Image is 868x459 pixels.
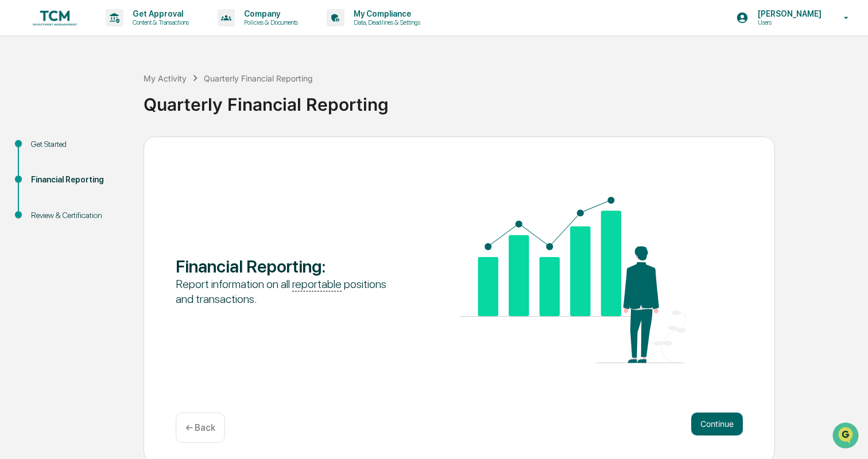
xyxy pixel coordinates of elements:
img: 8933085812038_c878075ebb4cc5468115_72.jpg [24,88,45,108]
p: Policies & Documents [235,18,304,26]
p: [PERSON_NAME] [749,9,827,18]
span: Pylon [114,285,139,293]
a: 🖐️Preclearance [7,230,79,251]
span: [PERSON_NAME] [36,187,93,196]
div: 🔎 [11,258,21,267]
p: Data, Deadlines & Settings [344,18,426,26]
img: Financial Reporting [459,197,686,363]
img: 1746055101610-c473b297-6a78-478c-a979-82029cc54cd1 [11,88,32,108]
p: My Compliance [344,9,426,18]
img: logo [28,7,83,29]
p: Company [235,9,304,18]
div: Start new chat [52,88,188,99]
div: We're available if you need us! [52,99,158,108]
img: Jack Rasmussen [11,176,30,195]
div: Report information on all positions and transactions. [176,277,402,306]
p: ← Back [185,422,215,433]
iframe: Open customer support [831,421,862,452]
span: [DATE] [102,156,125,165]
p: Users [749,18,827,26]
a: 🗄️Attestations [79,230,147,251]
span: Attestations [95,235,142,246]
button: See all [178,125,209,139]
u: reportable [292,277,342,291]
button: Continue [691,413,743,435]
p: Content & Transactions [123,18,195,26]
div: Review & Certification [31,209,125,221]
p: Get Approval [123,9,195,18]
span: Preclearance [23,235,74,246]
button: Start new chat [195,91,209,105]
img: 1746055101610-c473b297-6a78-478c-a979-82029cc54cd1 [23,157,32,166]
img: Jack Rasmussen [11,145,30,164]
div: Quarterly Financial Reporting [204,73,313,83]
div: Quarterly Financial Reporting [144,85,862,115]
div: My Activity [144,73,187,83]
span: • [95,187,99,196]
a: 🔎Data Lookup [7,252,77,273]
div: Get Started [31,138,125,150]
span: Data Lookup [23,256,72,268]
span: [DATE] [102,187,125,196]
a: Powered byPylon [81,284,139,293]
div: 🖐️ [11,236,21,245]
div: Financial Reporting [31,174,125,186]
p: How can we help? [11,24,209,42]
div: Financial Reporting : [176,256,402,277]
div: Past conversations [11,127,77,137]
span: [PERSON_NAME] [36,156,93,165]
img: 1746055101610-c473b297-6a78-478c-a979-82029cc54cd1 [23,188,32,197]
span: • [95,156,99,165]
div: 🗄️ [83,236,92,245]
